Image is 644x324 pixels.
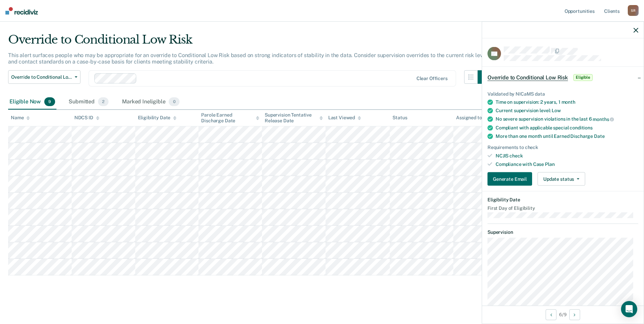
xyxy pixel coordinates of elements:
[545,161,554,167] span: Plan
[416,76,448,81] div: Clear officers
[121,95,181,109] div: Marked Ineligible
[487,229,638,235] dt: Supervision
[621,301,637,317] div: Open Intercom Messenger
[169,97,179,106] span: 0
[487,145,638,150] div: Requirements to check
[5,7,38,15] img: Recidiviz
[496,116,638,122] div: No severe supervision violations in the last 6
[11,74,72,80] span: Override to Conditional Low Risk
[628,5,639,16] div: S R
[482,305,644,323] div: 6 / 9
[594,133,604,139] span: Date
[509,153,523,158] span: check
[487,172,532,186] button: Generate Email
[496,125,638,131] div: Compliant with applicable special
[487,74,568,81] span: Override to Conditional Low Risk
[487,205,638,211] dt: First Day of Eligibility
[67,95,110,109] div: Submitted
[138,115,177,121] div: Eligibility Date
[569,309,580,320] button: Next Opportunity
[98,97,109,106] span: 2
[74,115,99,121] div: NDCS ID
[538,172,585,186] button: Update status
[265,112,323,124] div: Supervision Tentative Release Date
[201,112,259,124] div: Parole Earned Discharge Date
[562,99,575,105] span: month
[8,95,56,109] div: Eligible Now
[546,309,556,320] button: Previous Opportunity
[8,52,490,65] p: This alert surfaces people who may be appropriate for an override to Conditional Low Risk based o...
[552,108,561,113] span: Low
[44,97,55,106] span: 9
[8,33,491,52] div: Override to Conditional Low Risk
[496,99,638,105] div: Time on supervision: 2 years, 1
[496,133,638,139] div: More than one month until Earned Discharge
[392,115,407,121] div: Status
[570,125,593,130] span: conditions
[487,197,638,203] dt: Eligibility Date
[482,67,644,88] div: Override to Conditional Low RiskEligible
[496,161,638,167] div: Compliance with Case
[456,115,488,121] div: Assigned to
[11,115,30,121] div: Name
[573,74,593,81] span: Eligible
[593,117,614,122] span: months
[496,153,638,158] div: NCJIS
[496,108,638,114] div: Current supervision level:
[487,172,535,186] a: Generate Email
[328,115,361,121] div: Last Viewed
[487,91,638,97] div: Validated by NICaMS data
